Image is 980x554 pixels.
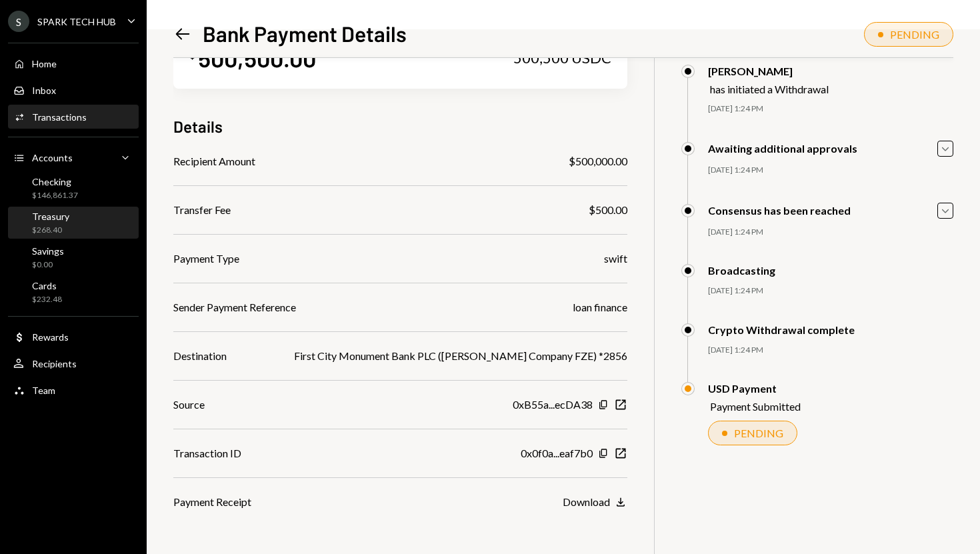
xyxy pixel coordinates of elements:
[32,259,64,271] div: $0.00
[708,345,953,356] div: [DATE] 1:24 PM
[173,202,231,218] div: Transfer Fee
[708,285,953,297] div: [DATE] 1:24 PM
[173,494,251,510] div: Payment Receipt
[513,397,593,413] div: 0xB55a...ecDA38
[8,105,139,129] a: Transactions
[708,204,851,217] div: Consensus has been reached
[569,153,627,169] div: $500,000.00
[708,165,953,176] div: [DATE] 1:24 PM
[563,495,610,508] div: Download
[708,382,801,395] div: USD Payment
[32,358,77,369] div: Recipients
[8,351,139,375] a: Recipients
[173,397,205,413] div: Source
[173,445,241,461] div: Transaction ID
[173,115,223,137] h3: Details
[32,152,73,163] div: Accounts
[32,245,64,257] div: Savings
[32,190,78,201] div: $146,861.37
[32,111,87,123] div: Transactions
[8,241,139,273] a: Savings$0.00
[173,348,227,364] div: Destination
[32,331,69,343] div: Rewards
[8,51,139,75] a: Home
[8,78,139,102] a: Inbox
[8,276,139,308] a: Cards$232.48
[8,325,139,349] a: Rewards
[32,211,69,222] div: Treasury
[708,103,953,115] div: [DATE] 1:24 PM
[203,20,407,47] h1: Bank Payment Details
[589,202,627,218] div: $500.00
[710,400,801,413] div: Payment Submitted
[573,299,627,315] div: loan finance
[32,225,69,236] div: $268.40
[32,385,55,396] div: Team
[37,16,116,27] div: SPARK TECH HUB
[710,83,829,95] div: has initiated a Withdrawal
[173,251,239,267] div: Payment Type
[8,172,139,204] a: Checking$146,861.37
[563,495,627,510] button: Download
[708,65,829,77] div: [PERSON_NAME]
[173,153,255,169] div: Recipient Amount
[32,85,56,96] div: Inbox
[708,323,855,336] div: Crypto Withdrawal complete
[708,264,775,277] div: Broadcasting
[8,207,139,239] a: Treasury$268.40
[890,28,939,41] div: PENDING
[8,11,29,32] div: S
[294,348,627,364] div: First City Monument Bank PLC ([PERSON_NAME] Company FZE) *2856
[32,294,62,305] div: $232.48
[8,145,139,169] a: Accounts
[708,227,953,238] div: [DATE] 1:24 PM
[32,176,78,187] div: Checking
[8,378,139,402] a: Team
[604,251,627,267] div: swift
[173,299,296,315] div: Sender Payment Reference
[521,445,593,461] div: 0x0f0a...eaf7b0
[708,142,857,155] div: Awaiting additional approvals
[734,427,783,439] div: PENDING
[32,280,62,291] div: Cards
[32,58,57,69] div: Home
